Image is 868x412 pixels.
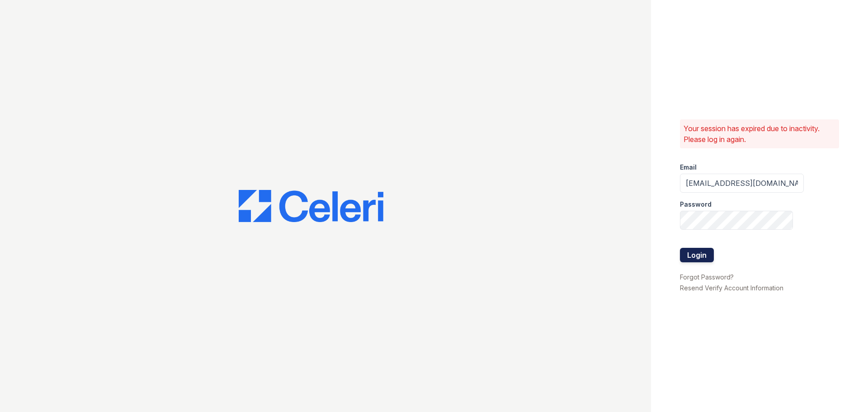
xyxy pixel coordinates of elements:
[680,284,783,292] a: Resend Verify Account Information
[680,248,714,262] button: Login
[680,200,712,209] label: Password
[680,163,697,172] label: Email
[239,190,383,223] img: CE_Logo_Blue-a8612792a0a2168367f1c8372b55b34899dd931a85d93a1a3d3e32e68fde9ad4.png
[684,123,835,145] p: Your session has expired due to inactivity. Please log in again.
[680,273,734,281] a: Forgot Password?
